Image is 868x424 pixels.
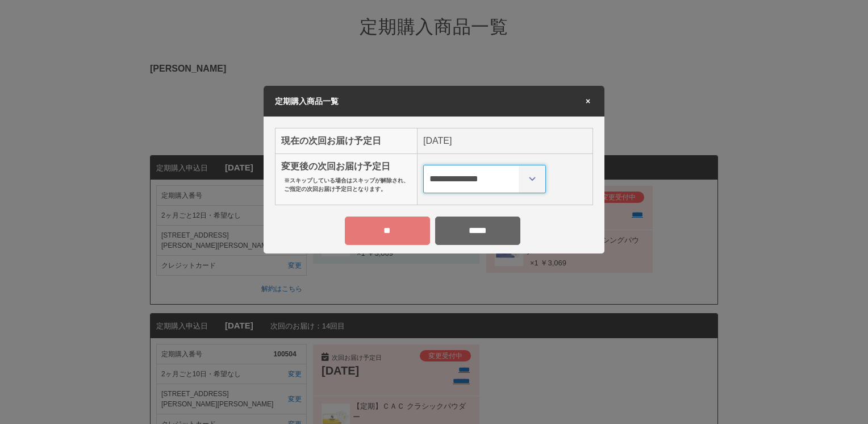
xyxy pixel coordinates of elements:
th: 変更後の次回お届け予定日 [276,153,418,205]
th: 現在の次回お届け予定日 [276,128,418,153]
p: ※スキップしている場合はスキップが解除され、ご指定の次回お届け予定日となります。 [284,176,411,193]
td: [DATE] [418,128,593,153]
span: 定期購入商品一覧 [275,97,339,106]
span: × [583,97,593,105]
